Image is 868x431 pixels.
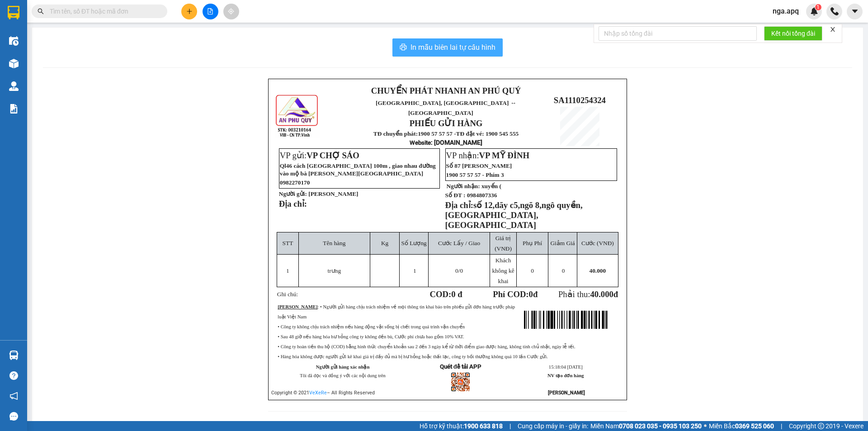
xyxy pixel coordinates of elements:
strong: Người nhận: [447,183,480,189]
button: caret-down [847,4,863,19]
span: • Hàng hóa không được người gửi kê khai giá trị đầy đủ mà bị hư hỏng hoặc thất lạc, công ty bồi t... [278,354,548,359]
span: Tôi đã đọc và đồng ý với các nội dung trên [300,373,386,378]
span: 1 [413,267,416,274]
span: search [38,8,44,14]
img: logo [275,94,320,138]
span: trưng [328,267,341,274]
span: caret-down [851,7,859,15]
span: message [9,412,18,421]
a: VeXeRe [309,390,327,396]
span: /0 [455,267,463,274]
span: Cước (VNĐ) [581,240,614,246]
span: 1 [816,4,820,10]
sup: 1 [815,4,821,10]
span: 40.000 [590,267,606,274]
span: Website [410,139,431,146]
span: SA1110254324 [554,95,606,105]
span: • Công ty không chịu trách nhiệm nếu hàng động vật sống bị chết trong quá trình vận chuyển [278,324,465,329]
strong: Địa chỉ: [445,200,473,210]
span: aim [228,8,234,14]
span: plus [186,8,193,14]
span: Số 87 [PERSON_NAME] [446,162,512,169]
span: Hỗ trợ kỹ thuật: [420,421,503,431]
span: Copyright © 2021 – All Rights Reserved [271,390,375,396]
button: plus [181,4,197,19]
strong: 0708 023 035 - 0935 103 250 [619,422,702,430]
span: file-add [207,8,213,14]
strong: 1900 633 818 [464,422,503,430]
img: icon-new-feature [810,7,818,15]
img: logo [5,27,31,72]
span: Kg [381,240,388,246]
button: aim [223,4,239,19]
span: question-circle [9,371,18,380]
strong: PHIẾU GỬI HÀNG [36,64,109,74]
img: solution-icon [9,104,19,114]
span: In mẫu biên lai tự cấu hình [410,42,495,53]
span: nga.apq [765,5,806,17]
span: số 12,dãy c5,ngõ 8,ngô quyền, [GEOGRAPHIC_DATA],[GEOGRAPHIC_DATA] [445,200,583,230]
span: Ql46 cách [GEOGRAPHIC_DATA] 100m , giao nhau đường vào mộ bà [PERSON_NAME][GEOGRAPHIC_DATA] [280,162,436,177]
strong: 0369 525 060 [735,422,774,430]
span: VP MỸ ĐÌNH [479,151,530,160]
strong: TĐ chuyển phát: [373,130,418,137]
span: 1900 57 57 57 - Phím 3 [446,171,504,178]
input: Tìm tên, số ĐT hoặc mã đơn [50,6,156,16]
span: STT [283,240,293,246]
span: • Sau 48 giờ nếu hàng hóa hư hỏng công ty không đền bù, Cước phí chưa bao gồm 10% VAT. [278,334,464,339]
span: 40.000 [590,289,613,299]
span: close [830,26,836,33]
span: 0 [455,267,458,274]
span: notification [9,392,18,400]
span: copyright [818,423,824,429]
span: [PERSON_NAME] [308,190,358,197]
span: Giảm Giá [550,240,575,246]
strong: 1900 57 57 57 - [418,130,456,137]
span: 0 đ [451,289,462,299]
span: Ghi chú: [277,291,298,298]
span: | [509,421,511,431]
span: Phải thu: [558,289,618,299]
span: Cung cấp máy in - giấy in: [518,421,588,431]
img: logo-vxr [8,6,19,19]
span: Miền Bắc [709,421,774,431]
span: 0 [562,267,565,274]
img: warehouse-icon [9,59,19,68]
strong: Phí COD: đ [493,289,538,299]
img: warehouse-icon [9,81,19,91]
strong: TĐ đặt vé: 1900 545 555 [456,130,519,137]
span: Cước Lấy / Giao [438,240,480,246]
strong: COD: [430,289,462,299]
strong: [PERSON_NAME] [548,390,585,396]
input: Nhập số tổng đài [599,26,757,41]
img: warehouse-icon [9,350,19,360]
strong: Người gửi: [279,190,307,197]
strong: Địa chỉ: [279,199,307,208]
span: Kết nối tổng đài [771,28,815,38]
span: xuyến ( [481,183,501,189]
span: VP nhận: [446,151,530,160]
button: printerIn mẫu biên lai tự cấu hình [392,38,503,57]
span: Số Lượng [401,240,427,246]
span: VP gửi: [280,151,359,160]
strong: CHUYỂN PHÁT NHANH AN PHÚ QUÝ [371,86,521,95]
button: Kết nối tổng đài [764,26,822,41]
img: warehouse-icon [9,36,19,46]
span: Khách không kê khai [492,257,514,284]
span: 0 [529,289,533,299]
span: 15:18:04 [DATE] [549,365,583,369]
span: printer [400,43,407,52]
strong: PHIẾU GỬI HÀNG [410,118,483,128]
span: 0982270170 [280,179,310,186]
img: phone-icon [830,7,839,15]
span: ⚪️ [704,424,707,428]
span: VP CHỢ SÁO [307,151,359,160]
span: Miền Nam [590,421,702,431]
strong: : [DOMAIN_NAME] [410,139,482,146]
span: Phụ Phí [523,240,542,246]
strong: NV tạo đơn hàng [547,373,584,378]
span: 1 [286,267,289,274]
span: • Công ty hoàn tiền thu hộ (COD) bằng hình thức chuyển khoản sau 2 đến 3 ngày kể từ thời điểm gia... [278,344,575,349]
span: 0 [531,267,534,274]
button: file-add [203,4,218,19]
